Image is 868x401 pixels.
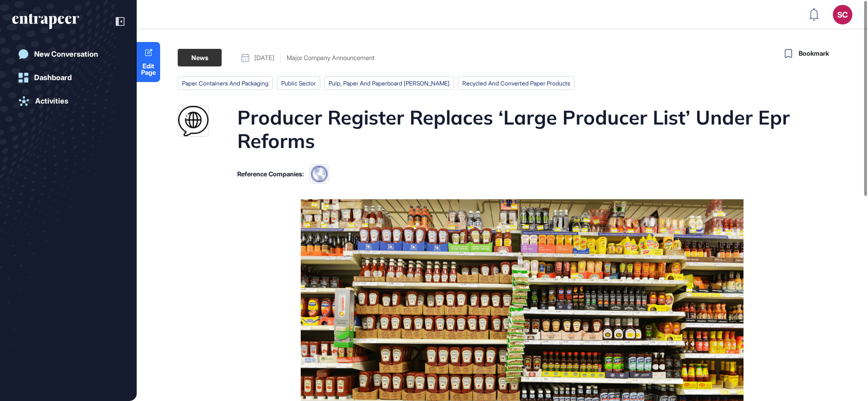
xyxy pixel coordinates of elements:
[310,164,329,184] img: favicons
[35,97,68,106] div: Activities
[12,91,124,111] a: Activities
[178,76,273,90] li: paper containers and packaging
[12,68,124,87] a: Dashboard
[178,49,222,66] div: News
[277,76,320,90] li: Public Sector
[458,76,575,90] li: recycled and converted paper products
[12,14,79,29] div: entrapeer-logo
[799,49,829,59] span: Bookmark
[178,106,208,136] img: www.letsrecycle.com
[137,42,160,82] a: Edit Page
[12,44,124,64] a: New Conversation
[782,47,829,61] button: Bookmark
[254,55,274,61] span: [DATE]
[34,50,98,59] div: New Conversation
[137,63,160,76] span: Edit Page
[34,73,72,82] div: Dashboard
[287,55,374,61] div: Major Company Announcement
[324,76,454,90] li: pulp, paper and paperboard [PERSON_NAME]
[833,5,852,24] button: SC
[237,171,304,177] div: Reference Companies:
[237,106,805,152] h1: Producer Register Replaces ‘Large Producer List’ Under Epr Reforms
